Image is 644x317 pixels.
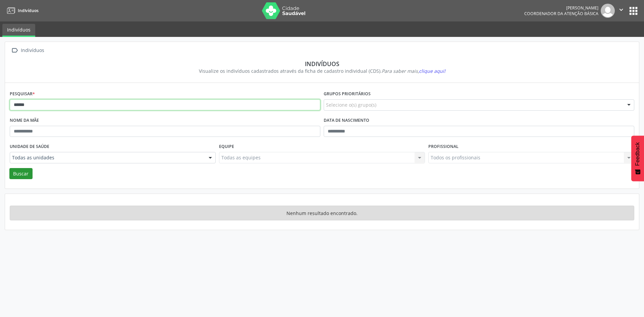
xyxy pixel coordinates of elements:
div: Indivíduos [14,60,630,67]
label: Pesquisar [10,89,35,99]
img: img [601,4,615,18]
div: Visualize os indivíduos cadastrados através da ficha de cadastro individual (CDS). [14,67,630,74]
label: Unidade de saúde [10,142,49,152]
span: Feedback [635,142,641,166]
label: Profissional [428,142,459,152]
label: Grupos prioritários [324,89,371,99]
span: Coordenador da Atenção Básica [524,11,598,16]
a:  Indivíduos [10,46,45,55]
i: Para saber mais, [382,68,445,74]
i:  [10,46,19,55]
span: clique aqui! [419,68,445,74]
div: Indivíduos [19,46,45,55]
span: Todas as unidades [12,154,202,161]
button:  [615,4,628,18]
div: Nenhum resultado encontrado. [10,206,634,220]
button: apps [628,5,639,17]
div: [PERSON_NAME] [524,5,598,11]
span: Selecione o(s) grupo(s) [326,101,376,108]
button: Buscar [9,168,33,179]
label: Equipe [219,142,234,152]
i:  [618,6,625,13]
a: Indivíduos [5,5,39,16]
span: Indivíduos [18,8,39,13]
button: Feedback - Mostrar pesquisa [631,136,644,181]
label: Data de nascimento [324,115,369,126]
a: Indivíduos [2,24,35,37]
label: Nome da mãe [10,115,39,126]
